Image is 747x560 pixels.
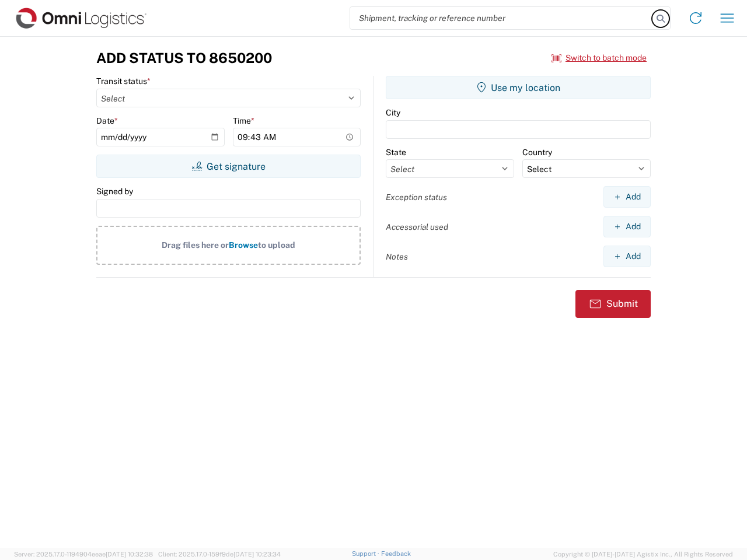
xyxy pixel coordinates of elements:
[96,186,133,197] label: Signed by
[233,116,254,126] label: Time
[551,48,647,68] button: Switch to batch mode
[352,550,381,557] a: Support
[522,147,552,157] label: Country
[553,549,733,559] span: Copyright © [DATE]-[DATE] Agistix Inc., All Rights Reserved
[258,240,295,250] span: to upload
[229,240,258,250] span: Browse
[96,155,361,178] button: Get signature
[386,222,448,232] label: Accessorial used
[386,76,651,99] button: Use my location
[386,107,400,118] label: City
[386,251,408,262] label: Notes
[386,147,406,157] label: State
[350,7,652,29] input: Shipment, tracking or reference number
[386,192,447,202] label: Exception status
[603,246,651,267] button: Add
[106,551,153,558] span: [DATE] 10:32:38
[603,216,651,237] button: Add
[603,186,651,208] button: Add
[158,551,281,558] span: Client: 2025.17.0-159f9de
[96,116,118,126] label: Date
[96,50,272,66] h3: Add Status to 8650200
[381,550,411,557] a: Feedback
[96,76,151,86] label: Transit status
[575,290,651,318] button: Submit
[14,551,153,558] span: Server: 2025.17.0-1194904eeae
[162,240,229,250] span: Drag files here or
[233,551,281,558] span: [DATE] 10:23:34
